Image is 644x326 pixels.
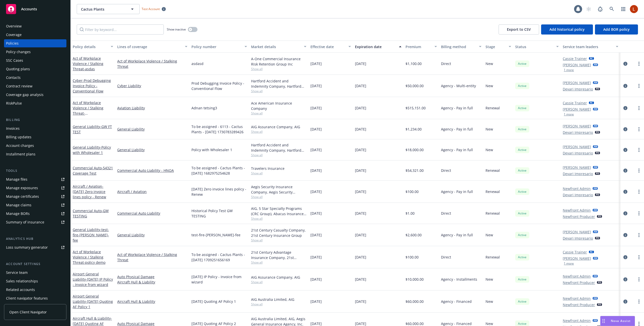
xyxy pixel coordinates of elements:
[73,166,113,176] span: - 54321 Coverage Test
[251,101,306,111] div: Ace American Insurance Company
[6,243,48,251] div: Loss summary generator
[4,269,66,277] a: Service team
[4,286,66,294] a: Related accounts
[507,27,531,32] span: Export to CSV
[71,41,115,53] button: Policy details
[6,210,30,218] div: Manage BORs
[636,61,642,67] a: more
[21,7,37,11] span: Accounts
[251,206,306,216] div: AIG, 5 Star Specialty Programs (CRC Group), Abacus Insurance Brokers
[6,277,38,285] div: Sales relationships
[563,80,591,85] a: [PERSON_NAME]
[73,184,106,199] a: Aircraft / Aviation
[561,41,620,53] button: Service team leaders
[6,48,31,56] div: Policy changes
[249,41,308,53] button: Market details
[406,105,426,111] span: $515,151.00
[564,262,574,265] button: 1 more
[636,232,642,238] a: more
[251,129,306,134] span: Show all
[622,189,628,195] a: circleInformation
[191,208,247,219] span: Historical Policy Test GW TESTING
[441,299,472,304] span: Agency - Financed
[4,31,66,39] a: Coverage
[4,236,66,241] div: Analytics hub
[4,2,66,16] a: Accounts
[486,44,506,49] div: Stage
[622,232,628,238] a: circleInformation
[84,260,105,265] span: - policy demo
[622,299,628,305] a: circleInformation
[486,61,493,66] span: New
[406,299,424,304] span: $60,000.00
[517,106,527,110] span: Active
[6,22,22,30] div: Overview
[251,56,306,67] div: A-One Commercial Insurance Risk Retention Group Inc
[6,294,48,302] div: Client navigator features
[600,316,607,326] div: Drag to move
[191,105,217,111] span: Adnan tetsing3
[441,189,473,194] span: Agency - Pay in full
[486,277,493,282] span: New
[486,189,500,194] span: Renewal
[517,211,527,216] span: Active
[167,27,186,31] span: Show inactive
[563,302,595,307] a: Newfront Producer
[563,171,593,176] a: Devari Impresario
[563,186,591,191] a: Newfront Admin
[563,86,593,92] a: Devari Impresario
[563,56,587,61] a: Cassie Trainer
[636,254,642,260] a: more
[441,168,451,173] span: Direct
[486,232,493,238] span: New
[355,299,366,304] span: [DATE]
[251,111,306,115] span: Show all
[6,184,38,192] div: Manage exposures
[4,99,66,107] a: RiskPulse
[355,211,366,216] span: [DATE]
[600,316,635,326] button: Nova Assist
[441,61,451,66] span: Direct
[636,276,642,282] a: more
[4,22,66,30] a: Overview
[355,189,366,194] span: [DATE]
[517,233,527,237] span: Active
[622,126,628,132] a: circleInformation
[191,147,232,152] span: Policy with Wholesaler 1
[564,69,574,72] button: 1 more
[117,105,187,111] a: Aviation Liability
[251,250,306,260] div: 21st Century Advantage Insurance Company, 21st Century Insurance Group
[6,65,30,73] div: Quoting plans
[563,280,595,285] a: Newfront Producer
[406,126,422,132] span: $1,234.00
[251,227,306,238] div: 21st Century Casualty Company, 21st Century Insurance Group
[563,130,593,135] a: Devari Impresario
[115,41,189,53] button: Lines of coverage
[499,24,539,35] button: Export to CSV
[4,192,66,201] a: Manage certificates
[117,168,187,173] a: Commercial Auto Liability - HNOA
[563,296,591,301] a: Newfront Admin
[563,165,591,170] a: [PERSON_NAME]
[406,61,422,66] span: $1,100.00
[563,150,593,156] a: Devari Impresario
[73,277,113,287] span: - [DATE] IP Policy - Invoice from wizard
[355,168,366,173] span: [DATE]
[4,175,66,183] a: Manage files
[73,208,109,218] span: - GW TESTING
[4,184,66,192] a: Manage exposures
[73,124,112,134] a: General Liability
[251,78,306,89] div: Hartford Accident and Indemnity Company, Hartford Insurance Group
[251,124,306,129] div: AIG Assurance Company, AIG
[486,105,500,111] span: Renewal
[6,175,27,183] div: Manage files
[513,41,561,53] button: Status
[515,44,553,49] div: Status
[73,249,105,265] a: Act of Workplace Violence / Stalking Threat
[355,277,366,282] span: [DATE]
[517,277,527,282] span: Active
[636,147,642,153] a: more
[636,210,642,216] a: more
[4,277,66,285] a: Sales relationships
